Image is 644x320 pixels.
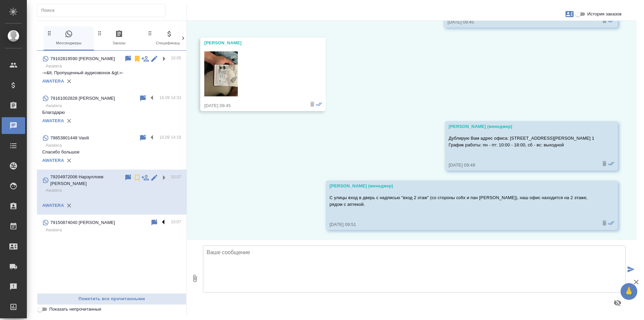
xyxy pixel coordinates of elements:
button: 🙏 [621,283,637,300]
div: Редактировать контакт [150,174,158,182]
a: AWATERA [42,158,64,163]
div: [PERSON_NAME] (менеджер) [449,123,594,130]
button: Удалить привязку [64,155,74,166]
svg: Зажми и перетащи, чтобы поменять порядок вкладок [46,30,53,36]
button: Удалить привязку [64,116,74,126]
div: [DATE] 09:51 [330,221,595,228]
span: 🙏 [623,284,635,299]
div: 79204972006 Нарзуллоев [PERSON_NAME]10:07AwateraAWATERA [37,170,186,215]
div: Подписать на чат другого [141,55,149,63]
p: 79102819590 [PERSON_NAME] [50,55,115,62]
svg: Отписаться [133,55,141,63]
div: 79102819590 [PERSON_NAME]10:05Awatera-=&lt; Пропущенный аудиозвонок &gt;=-AWATERA [37,51,186,90]
p: Awatera [46,187,181,194]
svg: Зажми и перетащи, чтобы поменять порядок вкладок [97,30,103,36]
a: AWATERA [42,118,64,123]
p: С улицы вход в дверь с надписью "вход 2 этаж" (со стороны cofix и пан [PERSON_NAME]), наш офис на... [330,194,595,208]
div: Подписать на чат другого [141,174,149,182]
button: Удалить привязку [64,76,74,86]
div: Пометить непрочитанным [124,174,132,182]
span: История заказов [587,11,622,17]
div: Пометить непрочитанным [150,219,158,227]
p: 79161002828 [PERSON_NAME] [50,95,115,102]
p: 79853801448 Vasili [50,135,89,141]
input: Поиск [41,6,165,15]
p: 10.09 14:18 [159,134,181,141]
div: [PERSON_NAME] (менеджер) [330,183,595,189]
span: Показать непрочитанные [49,306,101,313]
p: 10:07 [171,219,181,225]
p: Дублирую Вам адрес офиса: [STREET_ADDRESS][PERSON_NAME] 1 График работы: пн - пт: 10:00 - 18:00, ... [449,135,594,148]
span: Заказы [97,30,142,46]
p: Awatera [46,63,181,70]
a: AWATERA [42,79,64,84]
svg: Подписаться [133,174,141,182]
p: 79204972006 Нарзуллоев [PERSON_NAME] [50,174,124,187]
div: [PERSON_NAME] [204,40,302,46]
span: Пометить все прочитанными [41,295,183,303]
p: Awatera [46,102,181,109]
div: 79150874040 [PERSON_NAME]10:07Awatera [37,215,186,244]
p: -=&lt; Пропущенный аудиозвонок &gt;=- [42,70,181,76]
span: Спецификации [147,30,192,46]
p: Спасибо большое [42,149,181,155]
div: Редактировать контакт [150,55,158,63]
div: Пометить непрочитанным [124,55,132,63]
div: [DATE] 09:45 [204,102,302,109]
div: Пометить непрочитанным [139,94,147,102]
p: Awatera [46,142,181,149]
p: 10:07 [171,174,181,180]
div: [DATE] 09:45 [447,19,594,26]
button: Удалить привязку [64,200,74,211]
div: [DATE] 09:49 [449,162,594,169]
button: Заявки [561,6,578,22]
span: Мессенджеры [46,30,91,46]
p: 16.09 14:33 [159,94,181,101]
div: 79161002828 [PERSON_NAME]16.09 14:33AwateraБлагодарюAWATERA [37,90,186,130]
p: Awatera [46,227,181,233]
img: Thumbnail [204,51,238,96]
p: 10:05 [171,55,181,61]
button: Предпросмотр [609,295,626,311]
svg: Зажми и перетащи, чтобы поменять порядок вкладок [147,30,153,36]
p: Благодарю [42,109,181,116]
button: Пометить все прочитанными [37,293,186,305]
div: 79853801448 Vasili10.09 14:18AwateraСпасибо большоеAWATERA [37,130,186,170]
a: AWATERA [42,203,64,208]
p: 79150874040 [PERSON_NAME] [50,219,115,226]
